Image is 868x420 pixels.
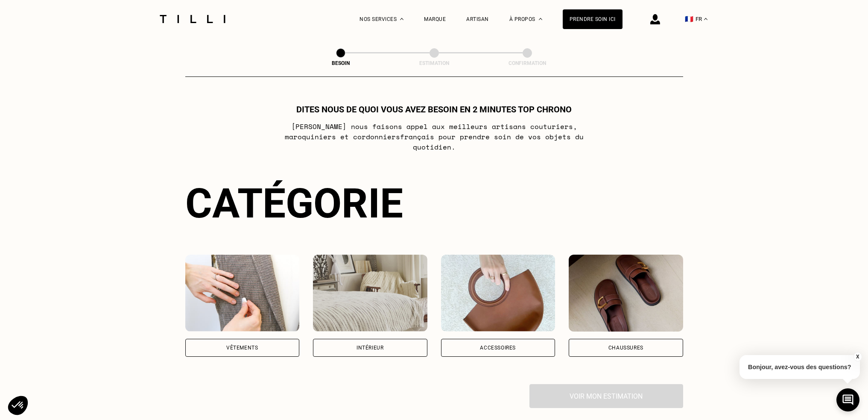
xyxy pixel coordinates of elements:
img: Accessoires [441,255,555,332]
p: [PERSON_NAME] nous faisons appel aux meilleurs artisans couturiers , maroquiniers et cordonniers ... [265,121,603,152]
div: Confirmation [485,60,570,66]
div: Chaussures [608,345,643,350]
button: X [853,352,862,361]
img: Intérieur [313,255,427,332]
h1: Dites nous de quoi vous avez besoin en 2 minutes top chrono [296,104,572,115]
a: Artisan [466,16,489,22]
img: Chaussures [569,255,683,332]
div: Catégorie [185,179,683,227]
div: Accessoires [480,345,516,350]
div: Vêtements [226,345,258,350]
img: Menu déroulant [400,18,403,20]
div: Besoin [298,60,383,66]
img: Vêtements [185,255,300,332]
img: Logo du service de couturière Tilli [157,15,228,23]
p: Bonjour, avez-vous des questions? [739,355,860,379]
a: Marque [424,16,446,22]
div: Estimation [392,60,477,66]
a: Prendre soin ici [563,9,623,29]
img: icône connexion [650,14,660,24]
div: Intérieur [357,345,383,350]
img: Menu déroulant à propos [539,18,542,20]
span: 🇫🇷 [685,15,693,23]
img: menu déroulant [704,18,707,20]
